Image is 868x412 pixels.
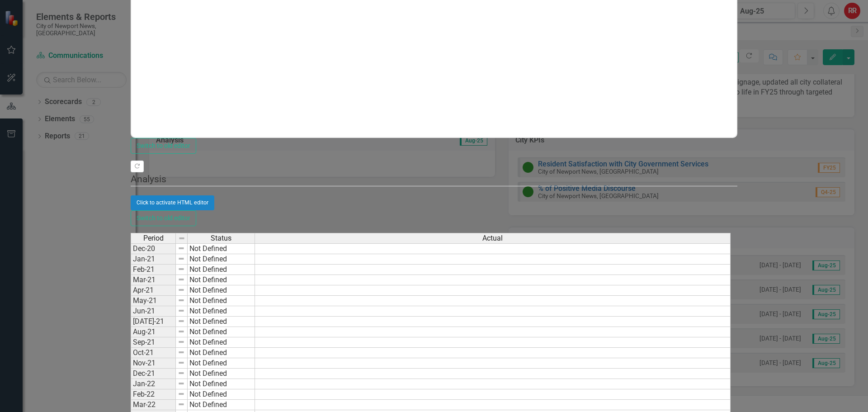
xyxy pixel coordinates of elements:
td: Not Defined [188,296,255,306]
td: Mar-22 [131,400,176,410]
td: Jan-22 [131,379,176,389]
img: 8DAGhfEEPCf229AAAAAElFTkSuQmCC [178,265,185,273]
td: Not Defined [188,275,255,285]
td: Not Defined [188,337,255,348]
img: 8DAGhfEEPCf229AAAAAElFTkSuQmCC [178,276,185,283]
td: Oct-21 [131,348,176,358]
td: Not Defined [188,265,255,275]
td: Not Defined [188,317,255,327]
td: Not Defined [188,400,255,410]
button: Switch to old editor [131,210,196,226]
legend: Analysis [131,172,737,186]
span: Status [211,234,231,242]
img: 8DAGhfEEPCf229AAAAAElFTkSuQmCC [178,390,185,398]
td: Not Defined [188,348,255,358]
img: 8DAGhfEEPCf229AAAAAElFTkSuQmCC [178,349,185,356]
img: 8DAGhfEEPCf229AAAAAElFTkSuQmCC [178,328,185,335]
td: Not Defined [188,389,255,400]
img: 8DAGhfEEPCf229AAAAAElFTkSuQmCC [178,338,185,346]
td: Feb-21 [131,265,176,275]
td: Not Defined [188,243,255,254]
td: Not Defined [188,358,255,369]
span: Actual [482,234,503,242]
td: Not Defined [188,254,255,265]
td: Not Defined [188,285,255,296]
button: Click to activate HTML editor [131,195,214,210]
img: 8DAGhfEEPCf229AAAAAElFTkSuQmCC [178,401,185,408]
td: Sep-21 [131,337,176,348]
td: Dec-21 [131,369,176,379]
td: Jun-21 [131,306,176,317]
td: Not Defined [188,369,255,379]
img: 8DAGhfEEPCf229AAAAAElFTkSuQmCC [178,297,185,304]
td: Mar-21 [131,275,176,285]
td: Dec-20 [131,243,176,254]
span: Period [143,234,164,242]
td: [DATE]-21 [131,317,176,327]
td: Feb-22 [131,389,176,400]
img: 8DAGhfEEPCf229AAAAAElFTkSuQmCC [178,380,185,387]
td: Nov-21 [131,358,176,369]
img: 8DAGhfEEPCf229AAAAAElFTkSuQmCC [178,307,185,314]
img: 8DAGhfEEPCf229AAAAAElFTkSuQmCC [178,255,185,262]
img: 8DAGhfEEPCf229AAAAAElFTkSuQmCC [178,286,185,294]
td: Not Defined [188,379,255,389]
img: 8DAGhfEEPCf229AAAAAElFTkSuQmCC [178,359,185,366]
td: Aug-21 [131,327,176,337]
td: Not Defined [188,306,255,317]
img: 8DAGhfEEPCf229AAAAAElFTkSuQmCC [178,235,185,242]
td: Jan-21 [131,254,176,265]
td: May-21 [131,296,176,306]
img: 8DAGhfEEPCf229AAAAAElFTkSuQmCC [178,245,185,252]
td: Apr-21 [131,285,176,296]
td: Not Defined [188,327,255,337]
img: 8DAGhfEEPCf229AAAAAElFTkSuQmCC [178,369,185,377]
img: 8DAGhfEEPCf229AAAAAElFTkSuQmCC [178,317,185,325]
